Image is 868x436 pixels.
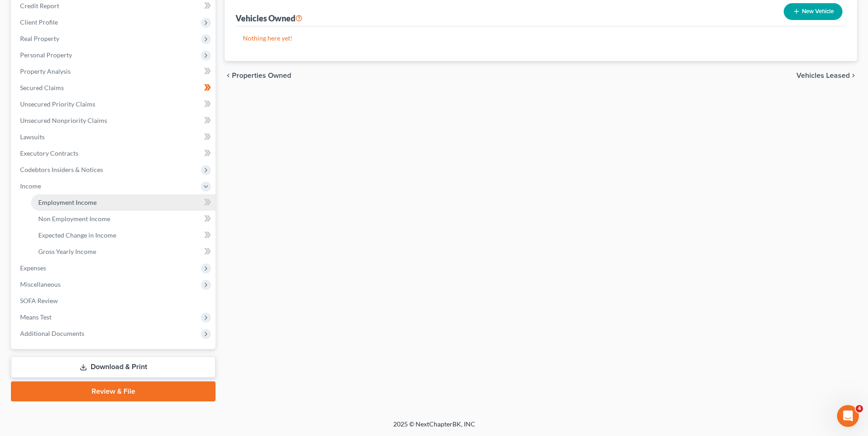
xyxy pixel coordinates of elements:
[31,211,216,227] a: Non Employment Income
[13,63,216,80] a: Property Analysis
[796,72,857,79] button: Vehicles Leased chevron_right
[20,18,58,26] span: Client Profile
[796,72,850,79] span: Vehicles Leased
[20,280,61,288] span: Miscellaneous
[20,133,45,141] span: Lawsuits
[20,67,71,75] span: Property Analysis
[225,72,232,79] i: chevron_left
[20,149,78,157] span: Executory Contracts
[31,194,216,211] a: Employment Income
[13,112,216,129] a: Unsecured Nonpriority Claims
[20,182,41,190] span: Income
[784,3,842,20] button: New Vehicle
[20,117,107,124] span: Unsecured Nonpriority Claims
[31,243,216,260] a: Gross Yearly Income
[13,96,216,112] a: Unsecured Priority Claims
[243,34,839,43] p: Nothing here yet!
[38,198,97,206] span: Employment Income
[20,330,84,337] span: Additional Documents
[20,35,59,42] span: Real Property
[20,264,46,272] span: Expenses
[13,129,216,145] a: Lawsuits
[856,405,863,412] span: 4
[225,72,291,79] button: chevron_left Properties Owned
[850,72,857,79] i: chevron_right
[13,145,216,162] a: Executory Contracts
[13,293,216,309] a: SOFA Review
[11,381,216,401] a: Review & File
[20,297,58,304] span: SOFA Review
[20,100,95,108] span: Unsecured Priority Claims
[232,72,291,79] span: Properties Owned
[20,166,103,173] span: Codebtors Insiders & Notices
[38,231,116,239] span: Expected Change in Income
[38,248,96,255] span: Gross Yearly Income
[20,84,64,91] span: Secured Claims
[175,420,694,436] div: 2025 © NextChapterBK, INC
[31,227,216,243] a: Expected Change in Income
[20,2,59,10] span: Credit Report
[38,215,110,223] span: Non Employment Income
[11,356,216,378] a: Download & Print
[13,80,216,96] a: Secured Claims
[20,313,51,321] span: Means Test
[20,51,72,59] span: Personal Property
[236,13,303,24] div: Vehicles Owned
[837,405,859,427] iframe: Intercom live chat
